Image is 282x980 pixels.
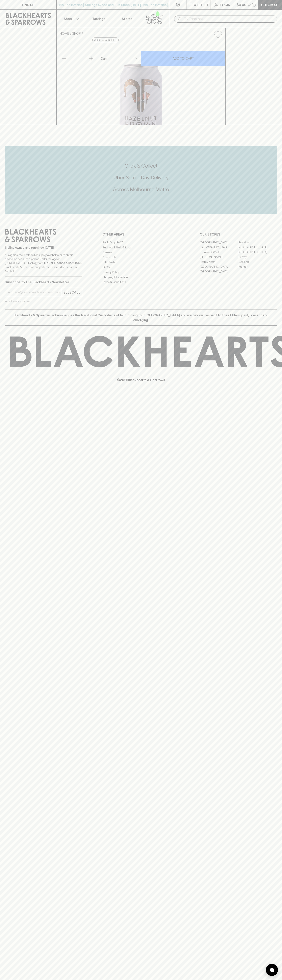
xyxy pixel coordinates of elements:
[238,259,277,264] a: Geelong
[200,269,238,274] a: [GEOGRAPHIC_DATA]
[64,16,72,21] p: Shop
[200,259,238,264] a: Fitzroy North
[173,56,194,61] p: ADD TO CART
[5,253,82,273] p: It is against the law to sell or supply alcohol to, or to obtain alcohol on behalf of a person un...
[238,250,277,254] a: [GEOGRAPHIC_DATA]
[5,186,277,193] h5: Across Melbourne Metro
[62,288,82,297] button: SUBSCRIBE
[238,264,277,269] a: Prahran
[92,16,105,21] p: Tastings
[220,2,230,7] p: Login
[200,254,238,259] a: [PERSON_NAME]
[253,4,255,6] p: 0
[194,2,209,7] p: Wishlist
[102,280,180,285] a: Terms & Conditions
[5,146,277,214] div: Call to action block
[5,246,82,250] p: Sibling owned and run since [DATE]
[102,260,180,265] a: Gift Cards
[102,255,180,260] a: Contact Us
[261,2,279,7] p: Checkout
[102,245,180,250] a: Business & Bulk Gifting
[22,2,34,7] p: FIND US
[5,299,82,303] p: We will never spam you
[5,174,277,181] h5: Uber Same-Day Delivery
[57,10,85,28] button: Shop
[57,41,225,125] img: 70663.png
[8,289,62,296] input: e.g. jane@blackheartsandsparrows.com.au
[122,16,132,21] p: Stores
[141,51,225,66] button: ADD TO CART
[63,290,80,295] p: SUBSCRIBE
[85,10,113,28] a: Tastings
[200,240,238,245] a: [GEOGRAPHIC_DATA]
[238,245,277,250] a: [GEOGRAPHIC_DATA]
[100,56,107,61] p: Can
[102,240,180,245] a: Bottle Drop FAQ's
[113,10,141,28] a: Stores
[237,2,246,7] p: $0.00
[5,280,82,285] p: Subscribe to The Blackhearts Newsletter
[5,163,277,169] h5: Click & Collect
[270,968,274,972] img: bubble-icon
[99,54,141,63] div: Can
[238,240,277,245] a: Braddon
[44,261,81,265] strong: Liquor License #32064953
[238,254,277,259] a: Fitzroy
[102,265,180,270] a: FAQ's
[184,16,274,22] input: Try "Pinot noir"
[212,29,224,40] button: Add to wishlist
[8,313,274,322] p: Blackhearts & Sparrows acknowledges the traditional Custodians of land throughout [GEOGRAPHIC_DAT...
[200,264,238,269] a: [GEOGRAPHIC_DATA]
[60,32,69,35] a: HOME
[200,232,277,237] p: OUR STORES
[102,270,180,275] a: Privacy Policy
[200,250,238,254] a: Brunswick West
[102,250,180,255] a: Careers
[102,232,180,237] p: OTHER AREAS
[92,38,119,42] button: Add to wishlist
[72,32,81,35] a: SHOP
[102,275,180,279] a: Shipping Information
[200,245,238,250] a: [GEOGRAPHIC_DATA]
